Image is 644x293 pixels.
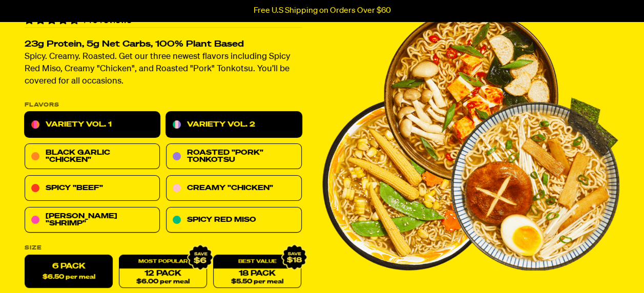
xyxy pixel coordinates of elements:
[25,112,160,138] a: Variety Vol. 1
[119,255,207,288] a: 12 Pack$6.00 per meal
[25,40,302,49] h2: 23g Protein, 5g Net Carbs, 100% Plant Based
[166,112,301,138] a: Variety Vol. 2
[136,279,190,285] span: $6.00 per meal
[25,144,160,170] a: Black Garlic "Chicken"
[166,144,301,170] a: Roasted "Pork" Tonkotsu
[254,6,391,15] p: Free U.S Shipping on Orders Over $60
[25,245,302,251] label: Size
[166,176,301,201] a: Creamy "Chicken"
[25,207,160,233] a: [PERSON_NAME] "Shrimp"
[5,245,108,288] iframe: Marketing Popup
[25,102,302,108] p: Flavors
[166,207,301,233] a: Spicy Red Miso
[213,255,301,288] a: 18 Pack$5.50 per meal
[25,176,160,201] a: Spicy "Beef"
[25,51,302,88] p: Spicy. Creamy. Roasted. Get our three newest flavors including Spicy Red Miso, Creamy "Chicken", ...
[231,279,283,285] span: $5.50 per meal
